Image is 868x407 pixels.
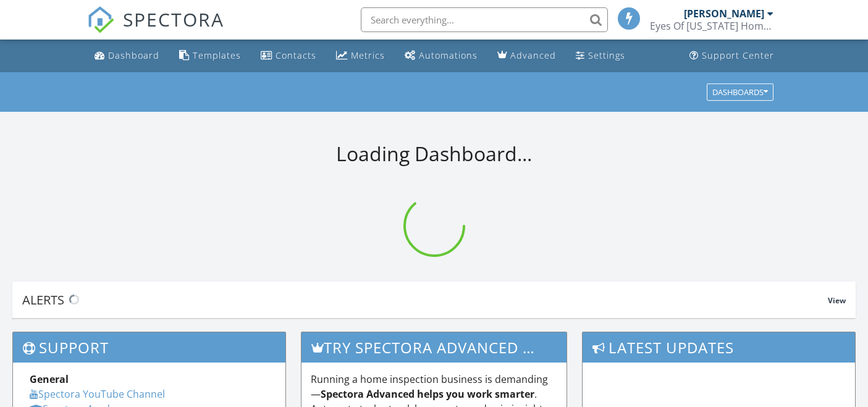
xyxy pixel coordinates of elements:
[22,292,828,308] div: Alerts
[108,49,159,61] div: Dashboard
[193,49,241,61] div: Templates
[685,44,779,67] a: Support Center
[571,44,630,67] a: Settings
[256,44,321,67] a: Contacts
[510,49,556,61] div: Advanced
[712,88,768,96] div: Dashboards
[583,332,855,363] h3: Latest Updates
[351,49,385,61] div: Metrics
[707,83,773,101] button: Dashboards
[650,20,773,32] div: Eyes Of Texas Home Inspections
[87,17,224,43] a: SPECTORA
[90,44,164,67] a: Dashboard
[588,49,625,61] div: Settings
[123,6,224,32] span: SPECTORA
[331,44,390,67] a: Metrics
[30,372,69,386] strong: General
[684,7,764,20] div: [PERSON_NAME]
[400,44,482,67] a: Automations (Basic)
[276,49,316,61] div: Contacts
[492,44,561,67] a: Advanced
[419,49,478,61] div: Automations
[828,295,846,306] span: View
[30,387,165,401] a: Spectora YouTube Channel
[87,6,114,33] img: The Best Home Inspection Software - Spectora
[174,44,246,67] a: Templates
[702,49,774,61] div: Support Center
[13,332,285,363] h3: Support
[321,387,534,401] strong: Spectora Advanced helps you work smarter
[361,7,608,32] input: Search everything...
[301,332,567,363] h3: Try spectora advanced [DATE]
